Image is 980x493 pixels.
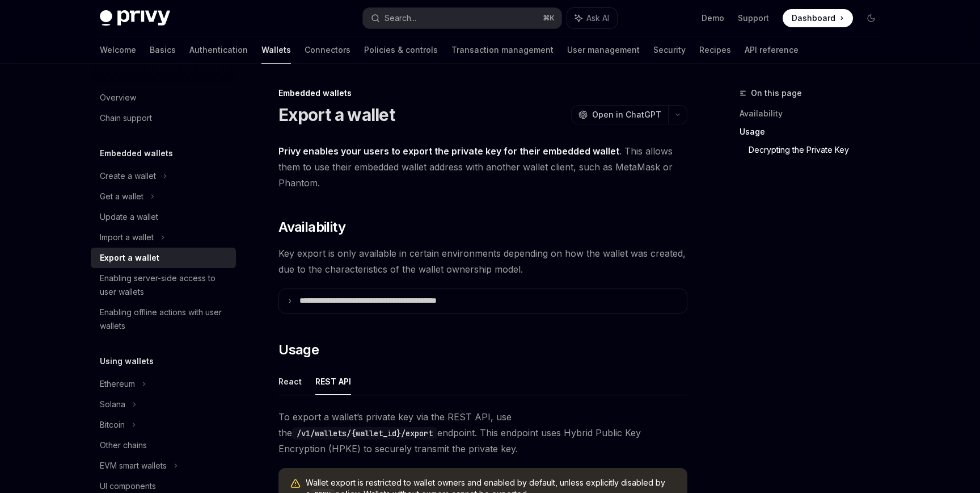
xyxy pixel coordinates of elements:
span: Dashboard [792,12,835,24]
a: Demo [702,12,724,24]
a: Update a wallet [91,207,236,227]
span: Ask AI [586,12,609,24]
div: Solana [100,398,125,411]
div: Other chains [100,438,147,452]
button: Ask AI [567,8,617,28]
div: Export a wallet [100,251,159,265]
a: Policies & controls [364,36,438,64]
button: Open in ChatGPT [571,105,668,124]
span: . This allows them to use their embedded wallet address with another wallet client, such as MetaM... [278,143,687,191]
a: User management [567,36,640,64]
a: Transaction management [451,36,554,64]
h1: Export a wallet [278,105,395,125]
div: Get a wallet [100,190,143,203]
div: Ethereum [100,377,135,391]
a: Authentication [189,36,248,64]
a: API reference [745,36,799,64]
a: Support [738,12,769,24]
button: Search...⌘K [363,8,561,28]
a: Basics [150,36,176,64]
a: Decrypting the Private Key [749,141,889,159]
a: Welcome [100,36,136,64]
span: Availability [278,218,345,236]
img: dark logo [100,10,170,26]
span: To export a wallet’s private key via the REST API, use the endpoint. This endpoint uses Hybrid Pu... [278,409,687,457]
div: Enabling offline actions with user wallets [100,306,229,333]
div: Embedded wallets [278,87,687,99]
h5: Using wallets [100,354,154,368]
code: /v1/wallets/{wallet_id}/export [292,427,437,440]
span: ⌘ K [543,14,555,23]
a: Export a wallet [91,248,236,268]
a: Other chains [91,435,236,456]
span: Key export is only available in certain environments depending on how the wallet was created, due... [278,245,687,277]
a: Wallets [261,36,291,64]
a: Security [653,36,686,64]
div: Chain support [100,111,152,125]
div: Create a wallet [100,169,156,183]
span: Open in ChatGPT [592,109,661,120]
div: Bitcoin [100,418,125,432]
div: Enabling server-side access to user wallets [100,271,229,299]
h5: Embedded wallets [100,147,173,160]
div: Update a wallet [100,210,158,224]
svg: Warning [290,478,301,490]
span: Usage [278,341,319,359]
strong: Privy enables your users to export the private key for their embedded wallet [278,145,619,157]
button: REST API [315,368,351,395]
span: On this page [751,86,802,100]
a: Enabling offline actions with user wallets [91,302,236,336]
a: Usage [740,123,889,141]
div: Import a wallet [100,231,154,244]
div: UI components [100,479,156,493]
a: Connectors [305,36,350,64]
a: Overview [91,87,236,108]
a: Recipes [699,36,731,64]
a: Availability [740,105,889,123]
button: Toggle dark mode [862,9,880,27]
a: Dashboard [783,9,853,27]
div: Overview [100,91,136,105]
a: Enabling server-side access to user wallets [91,268,236,302]
a: Chain support [91,108,236,128]
div: EVM smart wallets [100,459,167,473]
div: Search... [385,11,416,25]
button: React [278,368,302,395]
